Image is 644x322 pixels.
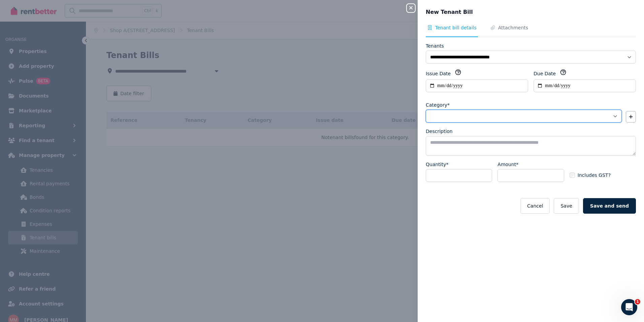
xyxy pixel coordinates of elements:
span: 1 [635,299,640,304]
label: Description [426,128,453,135]
label: Category* [426,102,450,108]
span: New Tenant Bill [426,8,473,16]
span: Includes GST? [578,172,611,179]
label: Amount* [497,161,518,168]
label: Issue Date [426,70,451,77]
button: Save and send [583,198,636,214]
label: Quantity* [426,161,449,168]
button: Save [554,198,579,214]
span: Attachments [498,24,528,31]
label: Due Date [534,70,556,77]
span: Tenant bill details [435,24,477,31]
input: Includes GST? [570,172,575,178]
nav: Tabs [426,24,636,37]
label: Tenants [426,43,444,49]
button: Cancel [520,198,550,214]
iframe: Intercom live chat [621,299,637,315]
